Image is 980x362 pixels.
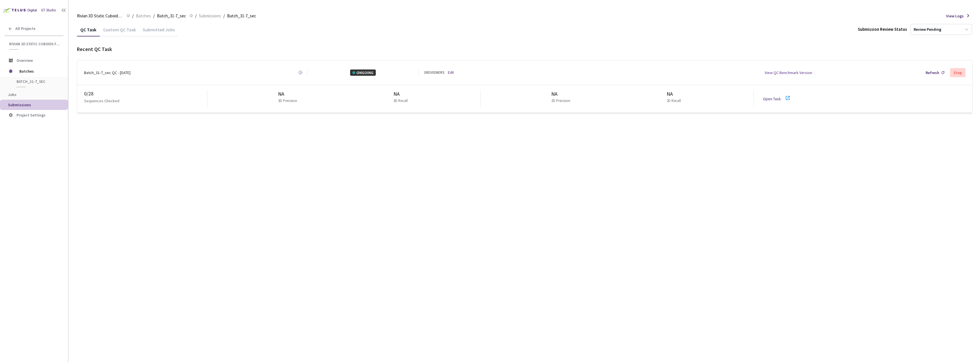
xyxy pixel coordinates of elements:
[17,58,33,63] span: Overview
[393,98,408,104] p: 3D Recall
[551,98,570,104] p: 2D Precision
[763,96,781,101] a: Open Task
[84,98,119,104] p: Sequences Checked
[954,70,962,75] div: Stop
[15,26,36,31] span: All Projects
[424,70,444,75] div: 3 REVIEWERS
[195,13,197,19] li: /
[393,90,410,98] div: NA
[858,26,907,33] div: Submission Review Status
[8,102,31,107] span: Submissions
[914,27,941,32] div: Review Pending
[946,13,964,19] span: View Logs
[84,69,130,76] div: Batch_31-7_sec QC - [DATE]
[157,13,186,19] span: Batch_31-7_sec
[77,45,973,53] div: Recent QC Task
[17,113,46,118] span: Project Settings
[198,13,222,19] a: Submissions
[17,79,59,84] span: Batch_31-7_sec
[227,13,256,19] span: Batch_31-7_sec
[667,98,681,104] p: 2D Recall
[19,66,58,77] span: Batches
[77,27,100,36] div: QC Task
[139,27,178,36] div: Submitted Jobs
[153,13,155,19] li: /
[135,13,152,19] a: Batches
[9,42,60,46] span: Rivian 3D Static Cuboids fixed[2024-25]
[350,69,376,76] div: ONGOING
[765,69,812,76] div: View QC Benchmark Version
[77,13,123,19] span: Rivian 3D Static Cuboids fixed[2024-25]
[926,69,939,76] div: Refresh
[667,90,683,98] div: NA
[551,90,573,98] div: NA
[8,92,17,97] span: Jobs
[84,90,207,98] div: 0 / 28
[223,13,225,19] li: /
[41,7,56,13] div: GT Studio
[136,13,151,19] span: Batches
[100,27,139,36] div: Custom QC Task
[278,98,297,104] p: 3D Precision
[448,70,454,75] a: Edit
[278,90,299,98] div: NA
[199,13,221,19] span: Submissions
[132,13,134,19] li: /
